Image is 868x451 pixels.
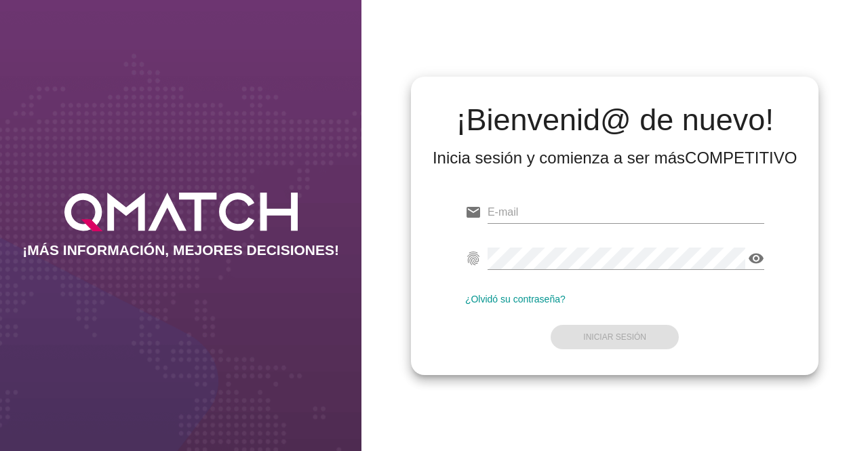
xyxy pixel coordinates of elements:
input: E-mail [488,201,765,223]
h2: ¡MÁS INFORMACIÓN, MEJORES DECISIONES! [22,242,339,258]
strong: COMPETITIVO [685,149,797,167]
div: Inicia sesión y comienza a ser más [433,147,797,169]
i: email [465,204,481,220]
i: visibility [748,250,764,267]
i: fingerprint [465,250,481,267]
a: ¿Olvidó su contraseña? [465,294,566,305]
h2: ¡Bienvenid@ de nuevo! [433,104,797,136]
